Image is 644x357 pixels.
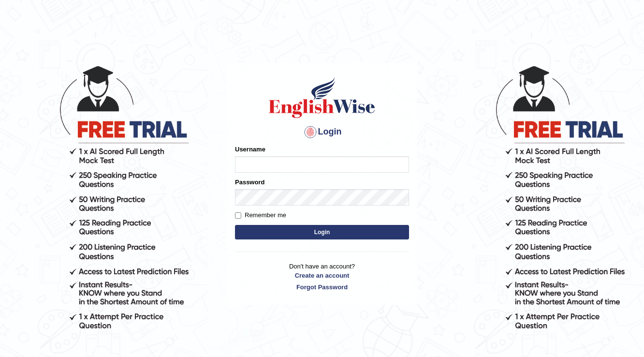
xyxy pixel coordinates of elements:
h4: Login [235,124,409,140]
p: Don't have an account? [235,262,409,292]
input: Remember me [235,212,241,219]
a: Forgot Password [235,283,409,292]
label: Remember me [235,210,286,220]
label: Password [235,178,264,187]
a: Create an account [235,271,409,280]
img: Logo of English Wise sign in for intelligent practice with AI [267,76,377,119]
label: Username [235,145,265,154]
button: Login [235,225,409,239]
